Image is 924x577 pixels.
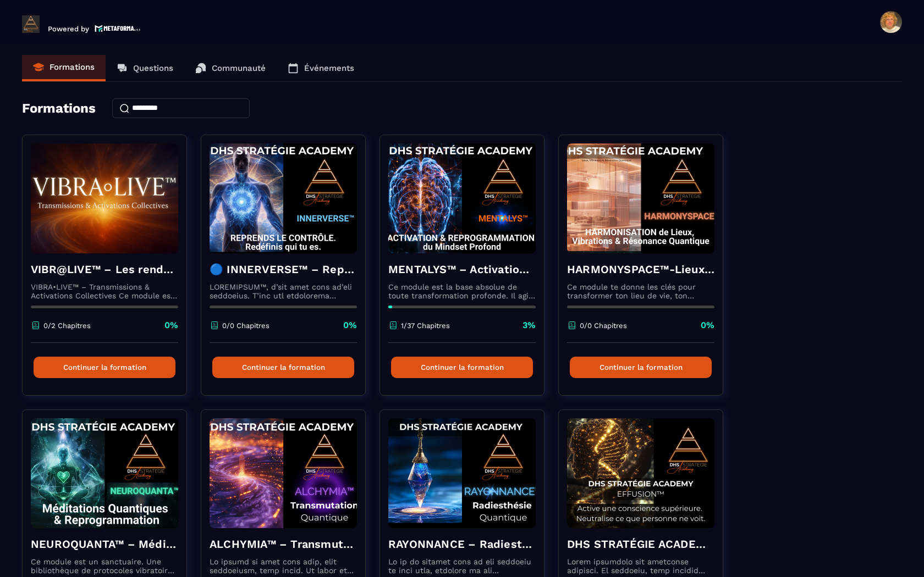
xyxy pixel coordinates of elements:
p: 0/0 Chapitres [580,321,627,330]
p: Ce module est la base absolue de toute transformation profonde. Il agit comme une activation du n... [388,282,536,300]
p: 1/37 Chapitres [401,321,450,330]
p: Formations [50,62,95,72]
h4: ALCHYMIA™ – Transmutation Quantique [210,536,357,552]
button: Continuer la formation [570,357,712,378]
img: formation-background [31,418,178,528]
p: 0% [343,319,357,331]
a: formation-background🔵 INNERVERSE™ – Reprogrammation Quantique & Activation du Soi RéelLOREMIPSUM™... [201,135,380,409]
h4: RAYONNANCE – Radiesthésie Quantique™ - DHS Strategie Academy [388,536,536,552]
p: Lo ip do sitamet cons ad eli seddoeiu te inci utla, etdolore ma ali enimadmin ve qui nostru ex ul... [388,557,536,575]
p: Powered by [48,25,89,33]
h4: Formations [22,101,96,116]
a: formation-backgroundVIBR@LIVE™ – Les rendez-vous d’intégration vivanteVIBRA•LIVE™ – Transmissions... [22,135,201,409]
p: Ce module est un sanctuaire. Une bibliothèque de protocoles vibratoires, où chaque méditation agi... [31,557,178,575]
img: logo [95,24,141,33]
p: 0% [164,319,178,331]
a: Communauté [184,55,277,81]
h4: MENTALYS™ – Activation & Reprogrammation du Mindset Profond [388,262,536,277]
p: Lorem ipsumdolo sit ametconse adipisci. El seddoeiu, temp incidid utla et dolo ma aliqu enimadmi ... [567,557,714,575]
button: Continuer la formation [212,357,354,378]
a: formation-backgroundHARMONYSPACE™-Lieux, Vibrations & Résonance QuantiqueCe module te donne les ... [558,135,737,409]
img: formation-background [31,143,178,253]
a: Formations [22,55,106,81]
h4: VIBR@LIVE™ – Les rendez-vous d’intégration vivante [31,262,178,277]
h4: HARMONYSPACE™-Lieux, Vibrations & Résonance Quantique [567,262,714,277]
img: formation-background [388,143,536,253]
p: 0/0 Chapitres [222,321,269,330]
p: 0% [701,319,714,331]
p: Questions [133,63,173,73]
img: formation-background [567,143,714,253]
p: 0/2 Chapitres [43,321,91,330]
img: formation-background [567,418,714,528]
img: formation-background [388,418,536,528]
button: Continuer la formation [34,357,175,378]
p: Événements [304,63,354,73]
img: formation-background [210,143,357,253]
h4: 🔵 INNERVERSE™ – Reprogrammation Quantique & Activation du Soi Réel [210,262,357,277]
p: Lo ipsumd si amet cons adip, elit seddoeiusm, temp incid. Ut labor et dolore mag aliquaenimad mi ... [210,557,357,575]
img: formation-background [210,418,357,528]
button: Continuer la formation [391,357,533,378]
h4: DHS STRATÉGIE ACADEMY™ – EFFUSION [567,536,714,552]
a: formation-backgroundMENTALYS™ – Activation & Reprogrammation du Mindset ProfondCe module est la b... [380,135,558,409]
h4: NEUROQUANTA™ – Méditations Quantiques de Reprogrammation [31,536,178,552]
p: VIBRA•LIVE™ – Transmissions & Activations Collectives Ce module est un espace vivant. [PERSON_NAM... [31,282,178,300]
p: LOREMIPSUM™, d’sit amet cons ad’eli seddoeius. T’inc utl etdolorema aliquaeni ad minimveniamqui n... [210,282,357,300]
p: 3% [522,319,536,331]
img: logo-branding [22,15,40,33]
a: Événements [277,55,365,81]
p: Communauté [212,63,266,73]
p: Ce module te donne les clés pour transformer ton lieu de vie, ton cabinet ou ton entreprise en un... [567,282,714,300]
a: Questions [106,55,184,81]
